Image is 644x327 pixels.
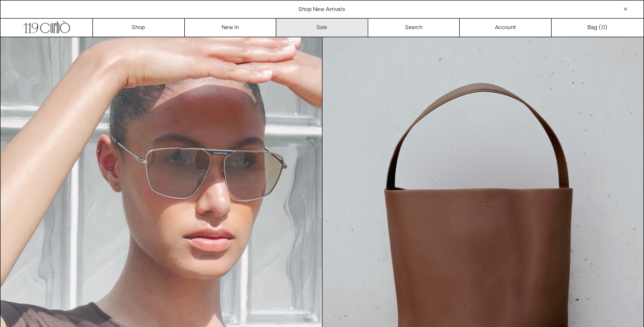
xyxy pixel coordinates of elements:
a: New In [185,19,277,37]
a: Search [368,19,460,37]
a: Shop New Arrivals [299,6,345,13]
span: ) [601,23,607,32]
a: Bag () [552,19,644,37]
a: Sale [276,19,368,37]
span: 0 [601,24,605,31]
a: Shop [93,19,185,37]
a: Account [460,19,552,37]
